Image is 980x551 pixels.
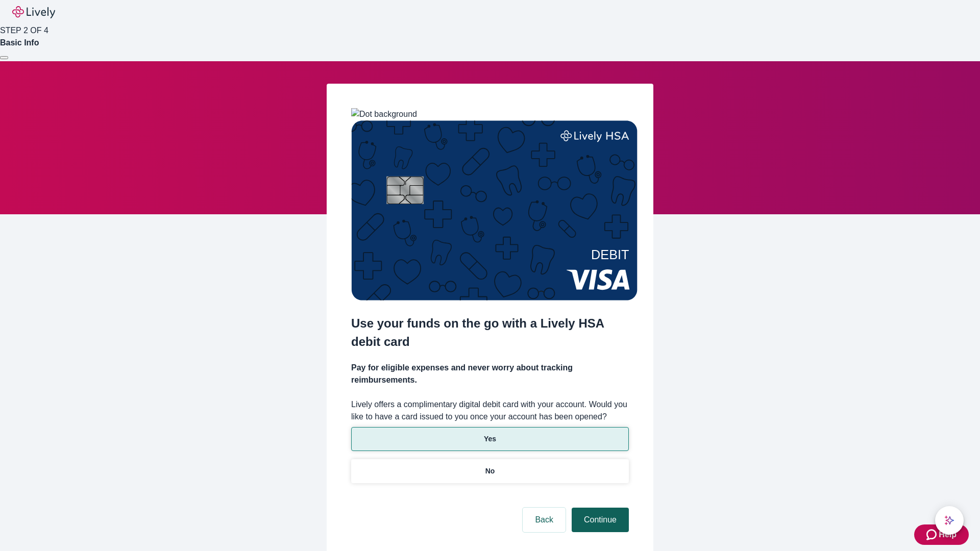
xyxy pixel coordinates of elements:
button: No [351,459,629,483]
button: Zendesk support iconHelp [914,524,969,545]
img: Debit card [351,120,638,300]
svg: Lively AI Assistant [944,515,954,525]
span: Help [939,529,957,541]
button: Continue [572,508,629,532]
h2: Use your funds on the go with a Lively HSA debit card [351,314,629,351]
button: Yes [351,427,629,451]
svg: Zendesk support icon [926,529,939,541]
label: Lively offers a complimentary digital debit card with your account. Would you like to have a card... [351,398,629,423]
button: Back [523,508,566,532]
img: Dot background [351,108,417,120]
h4: Pay for eligible expenses and never worry about tracking reimbursements. [351,362,629,386]
img: Lively [12,6,55,18]
button: chat [935,506,964,535]
p: Yes [484,434,496,444]
p: No [485,466,495,477]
